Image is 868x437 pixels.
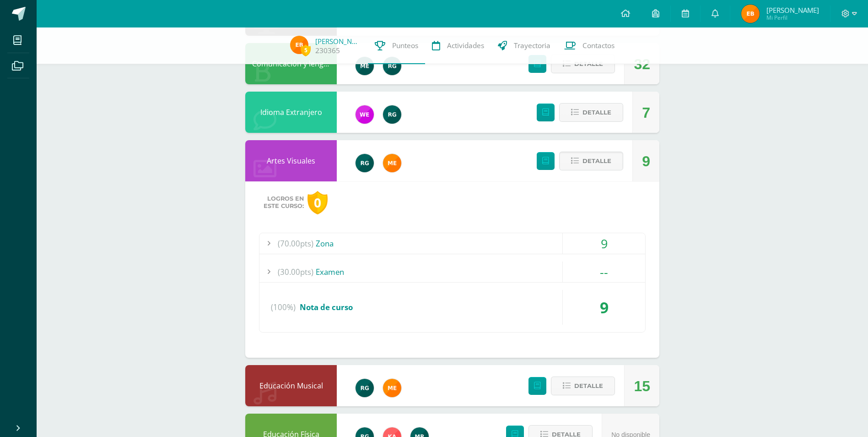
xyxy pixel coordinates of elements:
[559,152,623,170] button: Detalle
[264,195,304,210] span: Logros en este curso:
[741,5,760,23] img: f7cb30af10b1761e520ec22d15958c9d.png
[425,27,491,64] a: Actividades
[259,233,645,254] div: Zona
[278,262,313,282] span: (30.00pts)
[271,290,296,325] span: (100%)
[245,92,337,133] div: Idioma Extranjero
[356,57,374,75] img: e5319dee200a4f57f0a5ff00aaca67bb.png
[491,27,557,64] a: Trayectoria
[766,5,819,15] span: [PERSON_NAME]
[766,14,819,22] span: Mi Perfil
[582,153,611,169] span: Detalle
[563,290,645,325] div: 9
[301,44,311,56] span: 5
[383,105,401,124] img: 24ef3269677dd7dd963c57b86ff4a022.png
[356,154,374,172] img: 24ef3269677dd7dd963c57b86ff4a022.png
[383,57,401,75] img: 24ef3269677dd7dd963c57b86ff4a022.png
[642,141,650,182] div: 9
[383,154,401,172] img: bd5c7d90de01a998aac2bc4ae78bdcd9.png
[356,105,374,124] img: 8c5e9009d7ac1927ca83db190ae0c641.png
[563,262,645,282] div: --
[574,377,603,394] span: Detalle
[634,366,650,407] div: 15
[245,140,337,181] div: Artes Visuales
[582,104,611,121] span: Detalle
[447,41,484,50] span: Actividades
[259,262,645,282] div: Examen
[368,27,425,64] a: Punteos
[642,92,650,133] div: 7
[356,379,374,397] img: 24ef3269677dd7dd963c57b86ff4a022.png
[634,44,650,85] div: 32
[559,103,623,122] button: Detalle
[514,41,550,50] span: Trayectoria
[278,233,313,254] span: (70.00pts)
[245,365,337,406] div: Educación Musical
[392,41,418,50] span: Punteos
[315,46,340,55] a: 230365
[300,302,353,312] span: Nota de curso
[563,233,645,254] div: 9
[290,36,308,54] img: f7cb30af10b1761e520ec22d15958c9d.png
[315,37,361,46] a: [PERSON_NAME]
[557,27,621,64] a: Contactos
[383,379,401,397] img: bd5c7d90de01a998aac2bc4ae78bdcd9.png
[307,191,328,214] div: 0
[582,41,615,50] span: Contactos
[551,377,615,395] button: Detalle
